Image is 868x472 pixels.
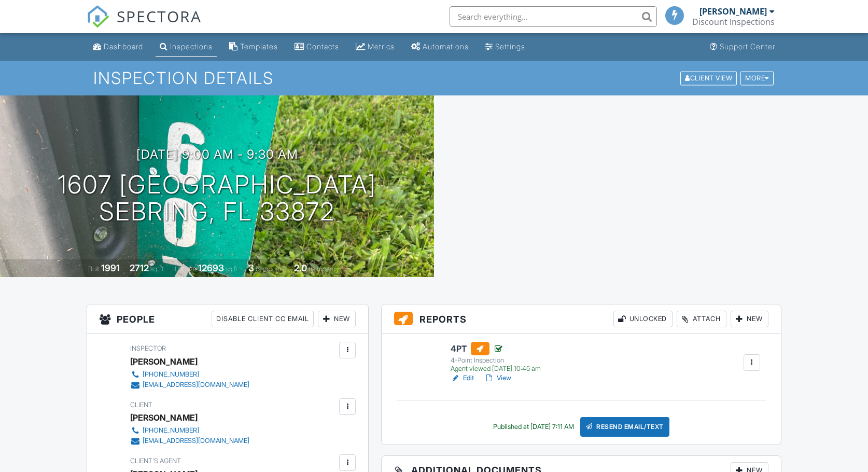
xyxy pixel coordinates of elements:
div: [PHONE_NUMBER] [143,426,199,435]
a: [PHONE_NUMBER] [130,425,249,436]
h1: 1607 [GEOGRAPHIC_DATA] Sebring, FL 33872 [58,171,376,226]
div: Templates [240,42,278,51]
a: [EMAIL_ADDRESS][DOMAIN_NAME] [130,380,249,390]
a: Contacts [290,37,343,57]
a: Settings [481,37,529,57]
a: Support Center [706,37,779,57]
a: [EMAIL_ADDRESS][DOMAIN_NAME] [130,436,249,446]
div: [PERSON_NAME] [130,354,198,369]
h3: [DATE] 9:00 am - 9:30 am [136,147,298,161]
div: New [318,311,356,327]
div: 1991 [101,262,120,273]
div: Metrics [368,42,395,51]
h3: Reports [382,304,780,334]
div: [PERSON_NAME] [130,410,198,425]
input: Search everything... [450,6,657,27]
div: 2.0 [294,262,307,273]
a: Client View [679,74,739,81]
div: Dashboard [104,42,143,51]
span: sq.ft. [226,265,239,273]
div: 12693 [198,262,224,273]
a: Templates [225,37,282,57]
span: SPECTORA [117,5,202,27]
div: Attach [677,311,726,327]
a: Automations (Basic) [407,37,473,57]
div: 3 [248,262,254,273]
a: Edit [451,373,474,383]
a: Inspections [156,37,217,57]
div: Agent viewed [DATE] 10:45 am [451,365,541,373]
h6: 4PT [451,342,541,355]
div: New [731,311,768,327]
div: Disable Client CC Email [212,311,314,327]
div: Automations [423,42,469,51]
a: SPECTORA [87,14,202,36]
h1: Inspection Details [93,69,775,87]
div: Resend Email/Text [580,417,669,437]
div: Support Center [720,42,775,51]
div: [PHONE_NUMBER] [143,370,199,379]
div: 2712 [130,262,149,273]
span: Lot Size [175,265,197,273]
a: Metrics [352,37,399,57]
div: More [740,71,774,85]
div: 4-Point Inspection [451,356,541,365]
div: Contacts [306,42,339,51]
div: Discount Inspections [692,17,775,27]
span: Client's Agent [130,457,181,465]
div: [PERSON_NAME] [699,6,767,17]
span: Inspector [130,344,166,352]
span: bedrooms [256,265,284,273]
img: The Best Home Inspection Software - Spectora [87,5,109,28]
h3: People [87,304,368,334]
div: Published at [DATE] 7:11 AM [493,423,574,431]
div: Inspections [170,42,213,51]
a: View [484,373,511,383]
div: Unlocked [613,311,673,327]
span: bathrooms [309,265,338,273]
a: Dashboard [89,37,147,57]
span: Client [130,401,152,409]
a: 4PT 4-Point Inspection Agent viewed [DATE] 10:45 am [451,342,541,373]
div: [EMAIL_ADDRESS][DOMAIN_NAME] [143,381,249,389]
span: sq. ft. [150,265,165,273]
a: [PHONE_NUMBER] [130,369,249,380]
div: Settings [495,42,525,51]
div: Client View [680,71,737,85]
div: [EMAIL_ADDRESS][DOMAIN_NAME] [143,437,249,445]
span: Built [88,265,100,273]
